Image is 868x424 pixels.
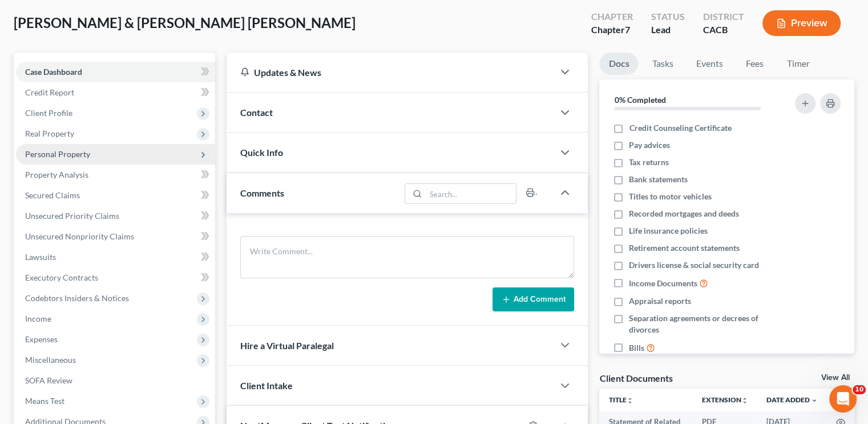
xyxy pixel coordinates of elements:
span: Codebtors Insiders & Notices [25,293,129,303]
span: Titles to motor vehicles [629,191,712,202]
span: Personal Property [25,149,90,159]
a: Lawsuits [16,247,215,267]
span: Unsecured Nonpriority Claims [25,231,134,241]
span: Expenses [25,334,58,344]
div: Status [651,10,685,23]
a: Tasks [643,53,682,75]
iframe: Intercom live chat [829,385,857,413]
span: Pay advices [629,139,670,151]
span: SOFA Review [25,375,72,385]
span: Separation agreements or decrees of divorces [629,313,781,335]
span: 7 [625,24,630,35]
span: Drivers license & social security card [629,259,759,271]
span: Comments [240,187,284,198]
a: SOFA Review [16,370,215,391]
span: Income [25,314,51,323]
a: Property Analysis [16,165,215,185]
div: Updates & News [240,66,540,78]
button: Preview [762,10,841,36]
a: Credit Report [16,82,215,103]
div: Chapter [591,23,633,37]
span: Executory Contracts [25,273,98,282]
span: Means Test [25,396,64,406]
span: Case Dashboard [25,67,82,77]
span: Secured Claims [25,190,80,200]
span: [PERSON_NAME] & [PERSON_NAME] [PERSON_NAME] [14,14,356,31]
i: unfold_more [626,397,633,404]
div: District [703,10,744,23]
a: Case Dashboard [16,62,215,82]
span: Credit Counseling Certificate [629,122,731,134]
a: Executory Contracts [16,267,215,288]
div: Client Documents [599,372,672,384]
i: expand_more [811,397,818,404]
span: Hire a Virtual Paralegal [240,340,334,351]
a: Events [687,53,732,75]
input: Search... [426,184,516,203]
span: Retirement account statements [629,242,740,254]
span: Income Documents [629,278,697,289]
span: Client Profile [25,108,72,118]
span: Real Property [25,129,74,138]
span: Unsecured Priority Claims [25,211,119,221]
span: 10 [853,385,866,394]
span: Bills [629,342,644,354]
span: Client Intake [240,380,293,391]
a: Titleunfold_more [608,395,633,404]
strong: 0% Completed [614,95,665,105]
a: Unsecured Priority Claims [16,206,215,226]
i: unfold_more [741,397,748,404]
a: Extensionunfold_more [702,395,748,404]
a: Timer [777,53,818,75]
a: Unsecured Nonpriority Claims [16,226,215,247]
span: Quick Info [240,147,283,158]
span: Property Analysis [25,170,88,179]
div: CACB [703,23,744,37]
span: Bank statements [629,174,688,185]
span: Credit Report [25,87,74,97]
a: Date Added expand_more [766,395,818,404]
span: Recorded mortgages and deeds [629,208,739,219]
button: Add Comment [492,287,574,311]
span: Tax returns [629,157,669,168]
div: Chapter [591,10,633,23]
div: Lead [651,23,685,37]
span: Life insurance policies [629,225,708,237]
span: Miscellaneous [25,355,76,365]
span: Appraisal reports [629,295,691,307]
a: Secured Claims [16,185,215,206]
a: Fees [736,53,773,75]
span: Contact [240,107,273,118]
span: Lawsuits [25,252,56,262]
a: View All [821,374,850,382]
a: Docs [599,53,638,75]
